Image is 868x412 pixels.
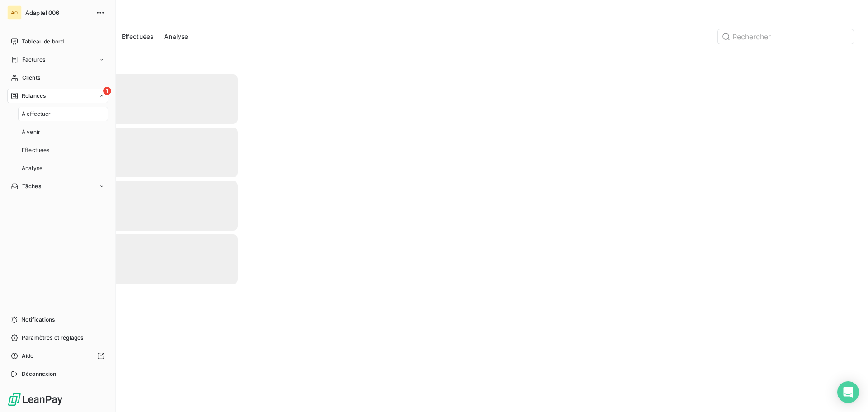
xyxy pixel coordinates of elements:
[22,92,46,100] span: Relances
[22,182,41,190] span: Tâches
[103,87,111,95] span: 1
[22,146,50,154] span: Effectuées
[22,370,57,378] span: Déconnexion
[22,38,64,46] span: Tableau de bord
[164,32,188,41] span: Analyse
[837,381,859,403] div: Open Intercom Messenger
[22,128,40,136] span: À venir
[21,316,55,324] span: Notifications
[122,32,154,41] span: Effectuées
[22,352,34,360] span: Aide
[22,164,42,172] span: Analyse
[7,349,108,363] a: Aide
[7,5,22,20] div: A0
[22,74,40,82] span: Clients
[718,29,854,44] input: Rechercher
[25,9,90,16] span: Adaptel 006
[22,110,51,118] span: À effectuer
[7,392,63,407] img: Logo LeanPay
[22,56,45,64] span: Factures
[22,334,83,342] span: Paramètres et réglages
